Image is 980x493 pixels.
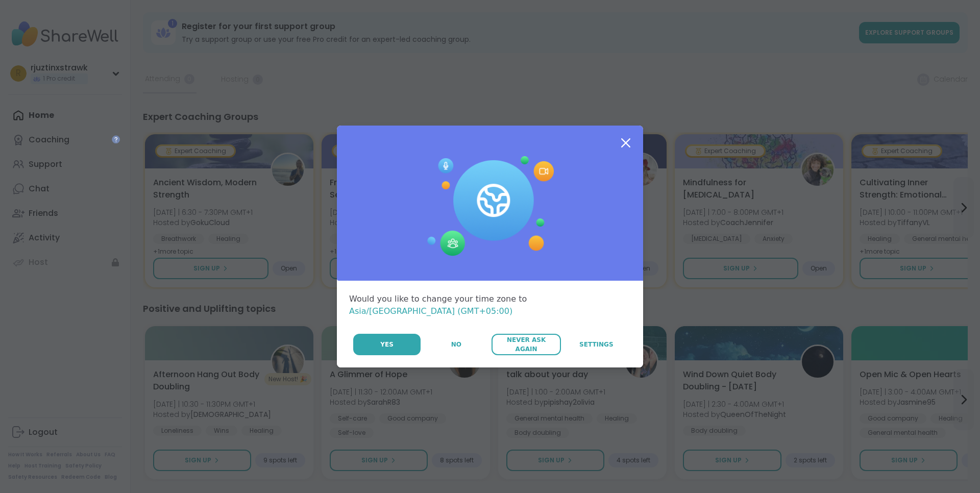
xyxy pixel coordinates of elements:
span: No [451,340,461,349]
button: Never Ask Again [492,334,560,355]
span: Never Ask Again [497,335,555,354]
img: Session Experience [426,156,554,256]
span: Yes [380,340,394,349]
div: Would you like to change your time zone to [349,293,631,317]
iframe: Spotlight [112,135,120,143]
a: Settings [562,334,631,355]
button: Yes [353,334,421,355]
span: Settings [579,340,614,349]
button: No [422,334,491,355]
span: Asia/[GEOGRAPHIC_DATA] (GMT+05:00) [349,306,512,316]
